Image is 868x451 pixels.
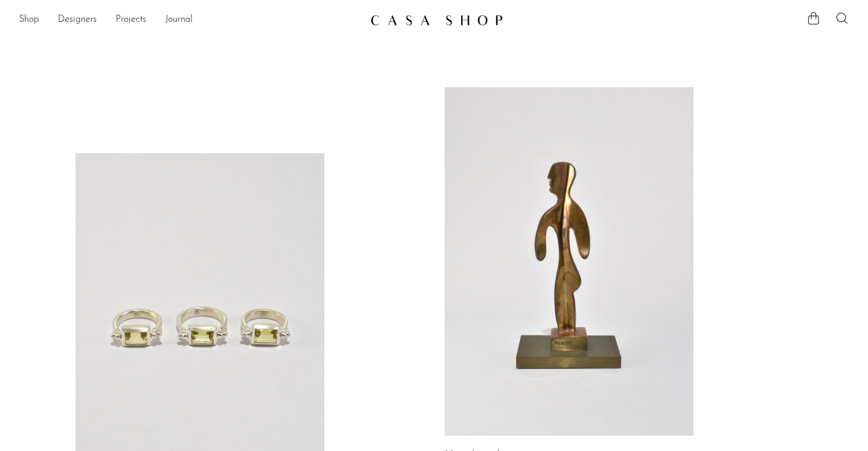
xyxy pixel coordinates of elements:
[58,12,97,28] a: Designers
[116,12,146,28] a: Projects
[165,12,193,28] a: Journal
[19,12,39,28] a: Shop
[19,10,361,30] nav: Desktop navigation
[19,10,361,30] ul: NEW HEADER MENU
